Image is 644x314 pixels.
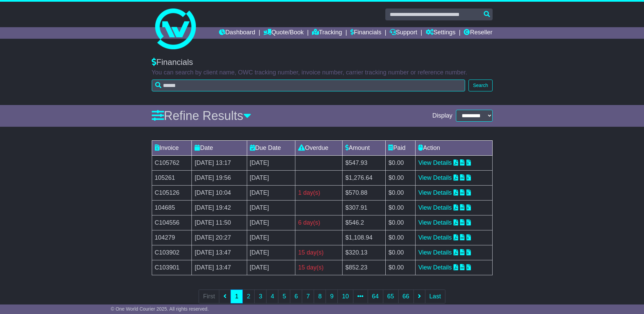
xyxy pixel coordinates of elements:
td: [DATE] [247,200,295,215]
td: Action [416,140,492,155]
a: View Details [418,264,452,271]
td: C103901 [152,260,192,275]
td: [DATE] 20:27 [192,230,247,245]
a: Tracking [312,27,342,39]
a: Support [390,27,417,39]
span: Display [432,112,452,120]
a: Financials [350,27,381,39]
td: C105762 [152,155,192,170]
div: 1 day(s) [298,188,339,197]
td: $320.13 [343,245,386,260]
td: $1,276.64 [343,170,386,185]
a: View Details [418,219,452,226]
a: 66 [398,290,414,303]
a: 65 [383,290,399,303]
td: [DATE] [247,155,295,170]
td: 104279 [152,230,192,245]
td: C104556 [152,215,192,230]
td: $0.00 [386,215,416,230]
a: View Details [418,189,452,196]
div: 15 day(s) [298,248,339,257]
span: © One World Courier 2025. All rights reserved. [111,306,209,312]
a: 8 [314,290,326,303]
a: 9 [326,290,338,303]
td: [DATE] 13:47 [192,245,247,260]
a: 7 [302,290,314,303]
td: Invoice [152,140,192,155]
td: [DATE] [247,230,295,245]
td: [DATE] 19:56 [192,170,247,185]
div: Financials [152,57,493,67]
td: $0.00 [386,245,416,260]
td: [DATE] [247,215,295,230]
a: 5 [278,290,290,303]
a: 64 [368,290,383,303]
a: Quote/Book [263,27,303,39]
td: $570.88 [343,185,386,200]
a: View Details [418,159,452,166]
td: 105261 [152,170,192,185]
a: 3 [254,290,266,303]
td: Due Date [247,140,295,155]
a: 4 [266,290,278,303]
a: View Details [418,174,452,181]
a: View Details [418,204,452,211]
a: Settings [426,27,456,39]
div: 15 day(s) [298,263,339,272]
td: Overdue [295,140,343,155]
a: Dashboard [219,27,255,39]
td: $307.91 [343,200,386,215]
td: $0.00 [386,200,416,215]
td: $547.93 [343,155,386,170]
td: C103902 [152,245,192,260]
td: $0.00 [386,230,416,245]
td: [DATE] 13:47 [192,260,247,275]
td: $1,108.94 [343,230,386,245]
td: $0.00 [386,170,416,185]
td: $0.00 [386,155,416,170]
a: View Details [418,234,452,241]
td: [DATE] [247,260,295,275]
td: [DATE] 19:42 [192,200,247,215]
div: 6 day(s) [298,218,339,227]
td: [DATE] 13:17 [192,155,247,170]
a: 2 [242,290,255,303]
td: 104685 [152,200,192,215]
td: $546.2 [343,215,386,230]
td: C105126 [152,185,192,200]
td: $0.00 [386,260,416,275]
td: Date [192,140,247,155]
a: 6 [290,290,302,303]
td: [DATE] 11:50 [192,215,247,230]
a: 1 [231,290,243,303]
button: Search [468,80,492,91]
a: Last [425,290,445,303]
td: Amount [343,140,386,155]
td: [DATE] 10:04 [192,185,247,200]
td: [DATE] [247,185,295,200]
td: $852.23 [343,260,386,275]
a: 10 [337,290,353,303]
td: $0.00 [386,185,416,200]
td: Paid [386,140,416,155]
a: View Details [418,249,452,256]
p: You can search by client name, OWC tracking number, invoice number, carrier tracking number or re... [152,69,493,76]
td: [DATE] [247,245,295,260]
td: [DATE] [247,170,295,185]
a: Refine Results [152,109,251,123]
a: Reseller [464,27,492,39]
